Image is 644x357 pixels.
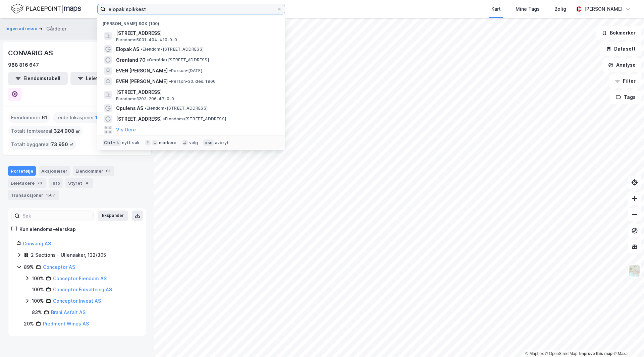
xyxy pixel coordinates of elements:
div: avbryt [215,140,229,145]
div: Totalt byggareal : [8,139,76,150]
a: Convarig AS [23,241,51,246]
div: Kun eiendoms-eierskap [19,225,76,233]
span: Område • [STREET_ADDRESS] [147,57,209,63]
div: CONVARIG AS [8,48,54,58]
a: Piedmont Wines AS [43,321,89,326]
div: Mine Tags [516,5,540,13]
span: • [141,47,143,52]
div: Kontrollprogram for chat [610,325,644,357]
div: Transaksjoner [8,190,59,200]
div: markere [159,140,176,145]
div: 4 [84,180,90,186]
div: Gårdeier [46,25,66,33]
input: Søk [20,211,93,221]
div: esc [203,139,214,146]
span: • [169,68,171,73]
span: 73 950 ㎡ [51,140,74,148]
div: 1567 [45,192,56,198]
span: Elopak AS [116,45,139,53]
span: 1 [95,114,98,122]
a: Conceptor Invest AS [53,298,101,304]
div: Portefølje [8,166,36,176]
div: Leide lokasjoner : [53,112,100,123]
div: nytt søk [122,140,140,145]
span: Person • [DATE] [169,68,202,73]
span: • [169,79,171,84]
div: 100% [32,297,44,305]
span: Eiendom • 3203-206-47-0-0 [116,96,174,102]
span: Eiendom • [STREET_ADDRESS] [145,106,208,111]
a: Improve this map [579,351,612,356]
img: Z [628,264,641,277]
div: 78 [36,180,43,186]
button: Analyse [602,58,641,72]
div: 83% [32,308,42,316]
div: [PERSON_NAME] søk (100) [97,16,285,28]
a: Brani Asfalt AS [51,309,86,315]
span: [STREET_ADDRESS] [116,29,277,37]
a: Mapbox [525,351,544,356]
div: Leietakere [8,178,46,188]
button: Leietakertabell [70,72,130,85]
div: Ctrl + k [103,139,121,146]
span: [STREET_ADDRESS] [116,88,277,96]
div: 100% [32,275,44,283]
div: Eiendommer : [8,112,50,123]
span: • [147,57,149,62]
div: velg [189,140,198,145]
div: 89% [24,263,34,271]
span: • [145,106,147,111]
span: Opulens AS [116,104,143,112]
span: EVEN [PERSON_NAME] [116,77,168,85]
span: Eiendom • [STREET_ADDRESS] [141,47,204,52]
div: Info [49,178,63,188]
div: Styret [65,178,93,188]
div: 988 816 647 [8,61,39,69]
div: 61 [105,168,112,174]
button: Bokmerker [596,26,641,40]
img: logo.f888ab2527a4732fd821a326f86c7f29.svg [11,3,81,15]
input: Søk på adresse, matrikkel, gårdeiere, leietakere eller personer [106,4,277,14]
button: Ekspander [98,211,128,221]
span: Grønland 70 [116,56,146,64]
span: [STREET_ADDRESS] [116,115,162,123]
span: • [163,116,165,121]
span: EVEN [PERSON_NAME] [116,67,168,75]
div: [PERSON_NAME] [584,5,623,13]
button: Eiendomstabell [8,72,68,85]
div: Aksjonærer [39,166,70,176]
a: Conceptor Forvaltning AS [53,287,112,292]
div: 2 Sections - Ullensaker, 132/305 [31,251,106,259]
div: Bolig [554,5,566,13]
iframe: Chat Widget [610,325,644,357]
span: Eiendom • 5001-404-410-0-0 [116,37,177,43]
button: Datasett [600,42,641,56]
button: Vis flere [116,126,136,134]
button: Ingen adresse [5,25,39,32]
a: Conceptor AS [43,264,75,270]
div: 100% [32,286,44,294]
div: Totalt tomteareal : [8,126,83,136]
button: Tags [610,91,641,104]
button: Filter [609,74,641,88]
a: Conceptor Eiendom AS [53,276,107,281]
span: 61 [42,114,47,122]
div: Eiendommer [73,166,114,176]
div: 20% [24,320,34,328]
a: OpenStreetMap [545,351,578,356]
div: Kart [491,5,501,13]
span: Eiendom • [STREET_ADDRESS] [163,116,226,122]
span: Person • 20. des. 1966 [169,79,216,84]
span: 324 908 ㎡ [54,127,80,135]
